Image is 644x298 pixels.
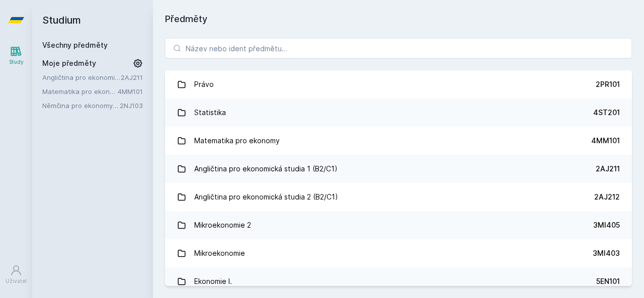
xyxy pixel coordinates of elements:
a: Angličtina pro ekonomická studia 1 (B2/C1) 2AJ211 [165,155,632,183]
a: Angličtina pro ekonomická studia 2 (B2/C1) 2AJ212 [165,183,632,211]
input: Název nebo ident předmětu… [165,38,632,58]
a: Uživatel [2,259,30,290]
div: Angličtina pro ekonomická studia 2 (B2/C1) [194,187,338,207]
span: Moje předměty [42,58,96,68]
div: Mikroekonomie [194,243,245,263]
div: 2AJ212 [594,192,620,202]
a: Ekonomie I. 5EN101 [165,267,632,295]
a: Mikroekonomie 2 3MI405 [165,211,632,239]
a: Matematika pro ekonomy [42,86,118,96]
a: Statistika 4ST201 [165,98,632,127]
a: 2NJ103 [120,102,143,110]
div: 5EN101 [596,276,620,286]
a: Mikroekonomie 3MI403 [165,239,632,267]
a: Matematika pro ekonomy 4MM101 [165,127,632,155]
div: Právo [194,74,214,94]
div: Mikroekonomie 2 [194,215,251,235]
div: Angličtina pro ekonomická studia 1 (B2/C1) [194,159,338,179]
div: Ekonomie I. [194,271,232,291]
a: Všechny předměty [42,41,108,49]
div: Uživatel [6,277,27,285]
div: Study [9,58,24,66]
div: 2PR101 [596,79,620,89]
div: Matematika pro ekonomy [194,131,280,151]
a: Němčina pro ekonomy - mírně pokročilá úroveň 1 (A2) [42,101,120,111]
div: 3MI403 [593,248,620,258]
h1: Předměty [165,12,632,26]
div: 4ST201 [593,108,620,118]
a: Study [2,40,30,71]
div: 4MM101 [591,136,620,146]
a: Právo 2PR101 [165,70,632,98]
a: Angličtina pro ekonomická studia 1 (B2/C1) [42,72,121,82]
div: Statistika [194,103,226,123]
div: 3MI405 [593,220,620,230]
a: 4MM101 [118,87,143,95]
a: 2AJ211 [121,73,143,81]
div: 2AJ211 [596,164,620,174]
